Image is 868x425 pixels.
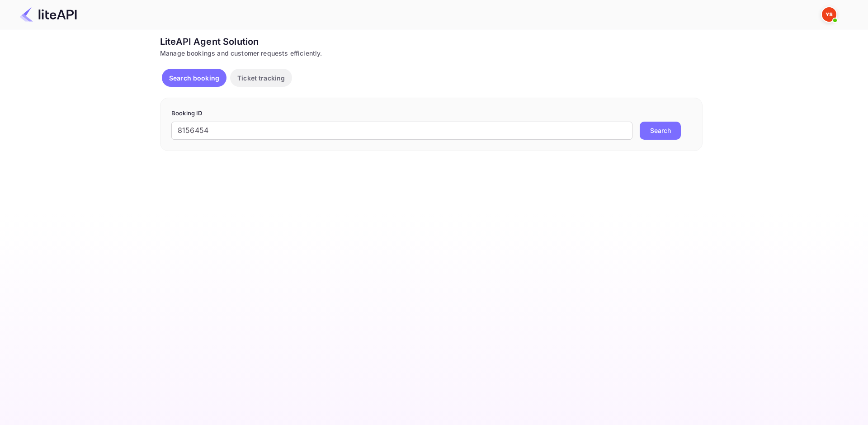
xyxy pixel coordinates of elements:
img: Yandex Support [822,7,836,22]
p: Booking ID [171,109,691,118]
p: Ticket tracking [237,73,285,83]
div: Manage bookings and customer requests efficiently. [160,48,703,58]
div: LiteAPI Agent Solution [160,35,703,48]
p: Search booking [169,73,219,83]
button: Search [640,122,681,140]
img: LiteAPI Logo [20,7,77,22]
input: Enter Booking ID (e.g., 63782194) [171,122,632,140]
